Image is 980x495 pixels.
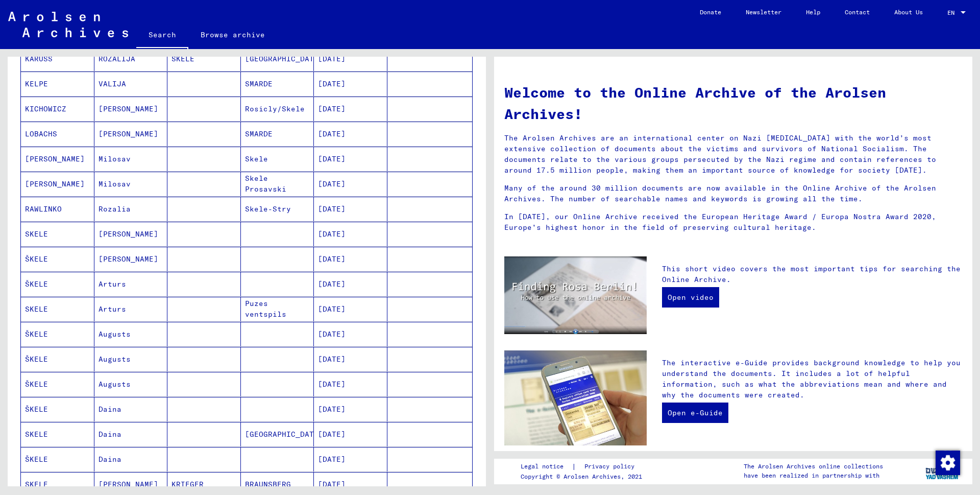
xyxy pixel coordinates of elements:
[94,372,168,396] mat-cell: Augusts
[744,471,883,480] p: have been realized in partnership with
[314,422,387,446] mat-cell: [DATE]
[94,222,168,246] mat-cell: [PERSON_NAME]
[923,458,962,484] img: yv_logo.png
[241,122,314,146] mat-cell: SMARDE
[241,97,314,121] mat-cell: Rosicly/Skele
[936,451,960,475] img: Change consent
[314,247,387,271] mat-cell: [DATE]
[314,147,387,171] mat-cell: [DATE]
[21,122,94,146] mat-cell: LOBACHS
[21,297,94,321] mat-cell: SKELE
[314,347,387,371] mat-cell: [DATE]
[504,350,647,445] img: eguide.jpg
[662,358,962,400] p: The interactive e-Guide provides background knowledge to help you understand the documents. It in...
[314,372,387,396] mat-cell: [DATE]
[21,372,94,396] mat-cell: ŠKELE
[314,122,387,146] mat-cell: [DATE]
[504,82,962,125] h1: Welcome to the Online Archive of the Arolsen Archives!
[94,347,168,371] mat-cell: Augusts
[314,297,387,321] mat-cell: [DATE]
[314,197,387,221] mat-cell: [DATE]
[504,211,962,233] p: In [DATE], our Online Archive received the European Heritage Award / Europa Nostra Award 2020, Eu...
[21,247,94,271] mat-cell: ŠKELE
[314,397,387,421] mat-cell: [DATE]
[241,46,314,71] mat-cell: [GEOGRAPHIC_DATA]
[576,461,647,472] a: Privacy policy
[21,46,94,71] mat-cell: KARUSS
[167,46,241,71] mat-cell: SKELE
[241,422,314,446] mat-cell: [GEOGRAPHIC_DATA]
[94,46,168,71] mat-cell: ROZALIJA
[662,264,962,285] p: This short video covers the most important tips for searching the Online Archive.
[94,72,168,96] mat-cell: VALIJA
[94,397,168,421] mat-cell: Daina
[662,287,719,308] a: Open video
[504,256,647,334] img: video.jpg
[504,183,962,204] p: Many of the around 30 million documents are now available in the Online Archive of the Arolsen Ar...
[314,272,387,296] mat-cell: [DATE]
[94,97,168,121] mat-cell: [PERSON_NAME]
[21,147,94,171] mat-cell: [PERSON_NAME]
[21,347,94,371] mat-cell: ŠKELE
[21,422,94,446] mat-cell: SKELE
[314,447,387,472] mat-cell: [DATE]
[314,46,387,71] mat-cell: [DATE]
[521,472,647,481] p: Copyright © Arolsen Archives, 2021
[94,247,168,271] mat-cell: [PERSON_NAME]
[241,297,314,321] mat-cell: Puzes ventspils
[241,172,314,196] mat-cell: Skele Prosavski
[94,172,168,196] mat-cell: Milosav
[662,403,728,423] a: Open e-Guide
[521,461,572,472] a: Legal notice
[94,422,168,446] mat-cell: Daina
[21,447,94,472] mat-cell: ŠKELE
[94,197,168,221] mat-cell: Rozalia
[21,97,94,121] mat-cell: KICHOWICZ
[314,172,387,196] mat-cell: [DATE]
[136,22,188,49] a: Search
[94,447,168,472] mat-cell: Daina
[21,172,94,196] mat-cell: [PERSON_NAME]
[241,197,314,221] mat-cell: Skele-Stry
[947,9,959,16] span: EN
[8,12,128,37] img: Arolsen_neg.svg
[21,222,94,246] mat-cell: SKELE
[21,397,94,421] mat-cell: ŠKELE
[314,322,387,346] mat-cell: [DATE]
[241,72,314,96] mat-cell: SMARDE
[188,22,277,47] a: Browse archive
[21,322,94,346] mat-cell: ŠKELE
[94,272,168,296] mat-cell: Arturs
[21,72,94,96] mat-cell: KELPE
[241,147,314,171] mat-cell: Skele
[94,297,168,321] mat-cell: Arturs
[21,272,94,296] mat-cell: ŠKELE
[21,197,94,221] mat-cell: RAWLINKO
[94,322,168,346] mat-cell: Augusts
[314,222,387,246] mat-cell: [DATE]
[744,462,883,471] p: The Arolsen Archives online collections
[504,133,962,176] p: The Arolsen Archives are an international center on Nazi [MEDICAL_DATA] with the world’s most ext...
[314,97,387,121] mat-cell: [DATE]
[314,72,387,96] mat-cell: [DATE]
[94,147,168,171] mat-cell: Milosav
[94,122,168,146] mat-cell: [PERSON_NAME]
[521,461,647,472] div: |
